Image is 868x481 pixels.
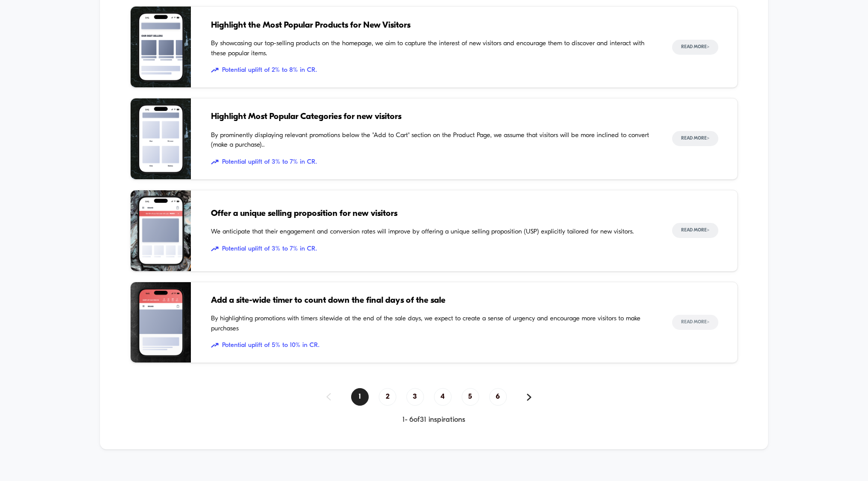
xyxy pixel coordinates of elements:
[672,223,718,238] button: Read More>
[406,388,424,406] span: 3
[351,388,369,406] span: 1
[211,294,653,307] span: Add a site-wide timer to count down the final days of the sale
[131,282,191,363] img: By highlighting promotions with timers sitewide at the end of the sale days, we expect to create ...
[211,110,653,124] span: Highlight Most Popular Categories for new visitors
[527,394,531,401] img: pagination forward
[211,340,653,350] span: Potential uplift of 5% to 10% in CR.
[131,190,191,271] img: We anticipate that their engagement and conversion rates will improve by offering a unique sellin...
[130,416,738,424] div: 1 - 6 of 31 inspirations
[211,244,653,254] span: Potential uplift of 3% to 7% in CR.
[489,388,507,406] span: 6
[434,388,452,406] span: 4
[131,7,191,87] img: By showcasing our top-selling products on the homepage, we aim to capture the interest of new vis...
[131,98,191,179] img: By prominently displaying relevant promotions below the "Add to Cart" section on the Product Page...
[672,40,718,55] button: Read More>
[211,207,653,220] span: Offer a unique selling proposition for new visitors
[211,65,653,75] span: Potential uplift of 2% to 8% in CR.
[672,315,718,330] button: Read More>
[462,388,479,406] span: 5
[211,19,653,32] span: Highlight the Most Popular Products for New Visitors
[211,227,653,237] span: We anticipate that their engagement and conversion rates will improve by offering a unique sellin...
[379,388,396,406] span: 2
[211,157,653,167] span: Potential uplift of 3% to 7% in CR.
[672,131,718,146] button: Read More>
[211,314,653,333] span: By highlighting promotions with timers sitewide at the end of the sale days, we expect to create ...
[211,131,653,150] span: By prominently displaying relevant promotions below the "Add to Cart" section on the Product Page...
[211,39,653,58] span: By showcasing our top-selling products on the homepage, we aim to capture the interest of new vis...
